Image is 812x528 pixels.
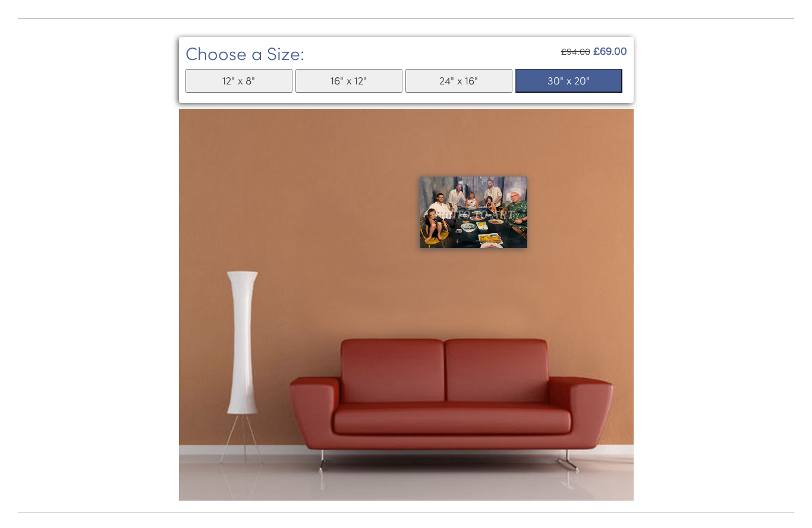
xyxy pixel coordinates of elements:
[295,69,402,93] button: 16" x 12"
[185,69,292,93] button: 12" x 8"
[561,45,590,57] span: £94.00
[515,69,622,93] button: 30" x 20"
[405,69,512,93] button: 24" x 16"
[179,109,634,501] img: Please click the buttons to see your art on the wall
[420,177,527,248] img: Painting
[593,43,627,58] span: £69.00
[185,43,304,63] h3: Choose a Size:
